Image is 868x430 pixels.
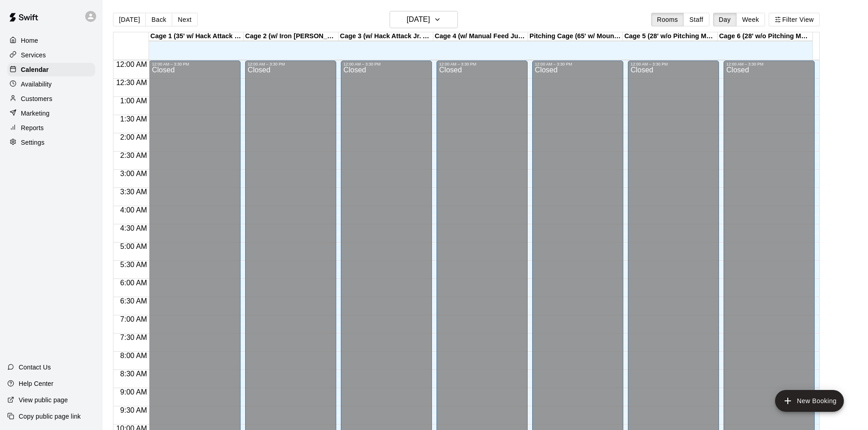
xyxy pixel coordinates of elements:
span: 7:00 AM [118,315,149,323]
button: Rooms [651,13,684,26]
a: Home [7,34,95,47]
p: Settings [21,138,45,147]
div: Cage 5 (28' w/o Pitching Machine) [623,32,718,41]
div: 12:00 AM – 3:30 PM [535,62,621,66]
div: 12:00 AM – 3:30 PM [726,62,812,66]
p: Availability [21,80,52,89]
p: Home [21,36,38,45]
a: Services [7,48,95,62]
span: 9:30 AM [118,406,149,414]
span: 3:30 AM [118,188,149,196]
span: 8:30 AM [118,370,149,378]
p: Help Center [19,379,53,388]
div: 12:00 AM – 3:30 PM [631,62,716,66]
div: 12:00 AM – 3:30 PM [439,62,525,66]
span: 4:30 AM [118,224,149,232]
span: 1:30 AM [118,115,149,123]
span: 2:30 AM [118,152,149,159]
span: 12:00 AM [114,61,149,68]
a: Availability [7,77,95,91]
div: Cage 6 (28' w/o Pitching Machine) [718,32,812,41]
span: 7:30 AM [118,334,149,341]
p: Contact Us [19,363,51,372]
span: 3:00 AM [118,170,149,177]
a: Reports [7,121,95,135]
button: Filter View [769,13,820,26]
button: Day [713,13,737,26]
button: add [775,390,844,412]
h6: [DATE] [407,13,430,26]
p: View public page [19,395,68,405]
a: Customers [7,92,95,106]
div: Cage 4 (w/ Manual Feed Jugs Machine - Softball) [433,32,528,41]
button: Next [172,13,197,26]
button: Week [736,13,765,26]
a: Calendar [7,63,95,76]
span: 8:00 AM [118,352,149,359]
div: Cage 1 (35' w/ Hack Attack Manual Feed) [149,32,244,41]
button: Back [145,13,172,26]
p: Calendar [21,65,49,74]
div: 12:00 AM – 3:30 PM [344,62,429,66]
div: 12:00 AM – 3:30 PM [248,62,334,66]
div: Pitching Cage (65' w/ Mound or Pitching Mat) [528,32,623,41]
div: Cage 2 (w/ Iron [PERSON_NAME] Auto Feeder - Fastpitch Softball) [244,32,339,41]
span: 5:30 AM [118,261,149,268]
button: [DATE] [113,13,146,26]
span: 6:30 AM [118,297,149,305]
button: Staff [683,13,709,26]
a: Marketing [7,106,95,120]
p: Copy public page link [19,412,81,421]
span: 1:00 AM [118,97,149,105]
span: 2:00 AM [118,133,149,141]
span: 6:00 AM [118,279,149,287]
p: Marketing [21,109,50,118]
p: Services [21,51,46,60]
p: Customers [21,94,52,103]
span: 9:00 AM [118,388,149,396]
span: 5:00 AM [118,243,149,250]
div: 12:00 AM – 3:30 PM [152,62,237,66]
p: Reports [21,123,44,132]
span: 12:30 AM [114,79,149,86]
button: [DATE] [390,11,458,28]
a: Settings [7,136,95,149]
span: 4:00 AM [118,206,149,214]
div: Cage 3 (w/ Hack Attack Jr. Auto Feeder and HitTrax) [339,32,433,41]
